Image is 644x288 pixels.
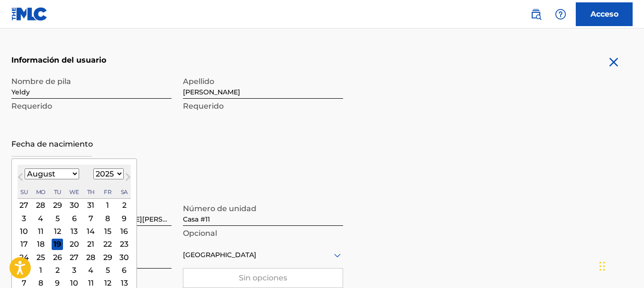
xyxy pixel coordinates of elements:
div: Choose Sunday, July 27th, 2025 [18,200,30,211]
div: Choose Sunday, August 3rd, 2025 [18,213,30,224]
div: Choose Monday, September 1st, 2025 [35,265,46,276]
div: Arrastrar [599,252,605,280]
div: Wednesday [69,186,80,198]
div: Choose Saturday, August 16th, 2025 [118,226,130,237]
img: buscar [530,9,542,20]
div: Choose Wednesday, August 13th, 2025 [69,226,80,237]
div: Sunday [18,186,30,198]
div: Choose Monday, August 4th, 2025 [35,213,46,224]
div: Choose Sunday, August 10th, 2025 [18,226,30,237]
div: Tuesday [52,186,63,198]
div: Choose Monday, August 18th, 2025 [35,239,46,250]
div: Choose Friday, August 29th, 2025 [102,251,113,263]
div: Choose Saturday, August 30th, 2025 [118,251,130,263]
font: Requerido [11,102,52,111]
div: Choose Friday, September 5th, 2025 [102,265,113,276]
div: Choose Thursday, July 31st, 2025 [85,200,97,211]
div: Friday [102,186,113,198]
button: Previous Month [13,171,28,186]
iframe: Widget de chat [597,242,644,288]
button: Next Month [120,171,136,186]
div: Choose Wednesday, August 6th, 2025 [69,213,80,224]
div: Choose Saturday, August 9th, 2025 [118,213,130,224]
font: Acceso [590,9,618,19]
div: Choose Wednesday, July 30th, 2025 [69,200,80,211]
font: Requerido [183,102,224,111]
div: Choose Thursday, September 4th, 2025 [85,265,97,276]
div: Choose Friday, August 8th, 2025 [102,213,113,224]
div: Choose Monday, July 28th, 2025 [35,200,46,211]
div: Choose Saturday, September 6th, 2025 [118,265,130,276]
div: Saturday [118,186,130,198]
img: Logotipo del MLC [11,7,48,21]
a: Búsqueda pública [526,5,545,24]
div: Choose Wednesday, August 27th, 2025 [69,251,80,263]
div: Choose Wednesday, September 3rd, 2025 [69,265,80,276]
div: Choose Tuesday, September 2nd, 2025 [52,265,63,276]
div: Choose Friday, August 22nd, 2025 [102,239,113,250]
font: Opcional [183,229,217,238]
div: Choose Sunday, August 24th, 2025 [18,251,30,263]
div: Choose Wednesday, August 20th, 2025 [69,239,80,250]
div: Choose Saturday, August 23rd, 2025 [118,239,130,250]
div: Choose Friday, August 15th, 2025 [102,226,113,237]
a: Acceso [576,2,633,26]
div: Choose Sunday, August 17th, 2025 [18,239,30,250]
font: Información del usuario [11,56,106,65]
div: Thursday [85,186,97,198]
div: Choose Thursday, August 14th, 2025 [85,226,97,237]
div: Choose Tuesday, August 12th, 2025 [52,226,63,237]
div: Ayuda [551,5,570,24]
div: Choose Tuesday, August 26th, 2025 [52,251,63,263]
div: Choose Tuesday, July 29th, 2025 [52,200,63,211]
font: Sin opciones [239,273,287,282]
div: Choose Monday, August 11th, 2025 [35,226,46,237]
div: Choose Tuesday, August 5th, 2025 [52,213,63,224]
div: Choose Thursday, August 21st, 2025 [85,239,97,250]
img: cerca [606,55,621,70]
div: Choose Saturday, August 2nd, 2025 [118,200,130,211]
div: Choose Thursday, August 28th, 2025 [85,251,97,263]
div: Choose Friday, August 1st, 2025 [102,200,113,211]
div: Choose Monday, August 25th, 2025 [35,251,46,263]
div: Monday [35,186,46,198]
img: ayuda [555,9,566,20]
div: Choose Thursday, August 7th, 2025 [85,213,97,224]
div: Choose Tuesday, August 19th, 2025 [52,239,63,250]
